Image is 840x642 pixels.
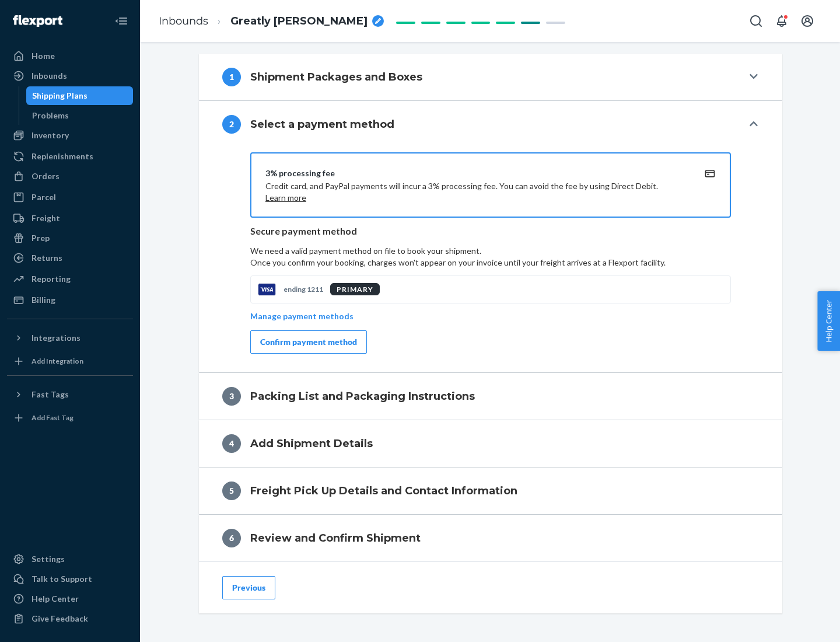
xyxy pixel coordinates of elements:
button: Fast Tags [7,385,133,404]
a: Inbounds [159,15,208,27]
img: Flexport logo [13,15,62,27]
div: 3 [222,387,241,406]
a: Shipping Plans [26,86,134,105]
p: ending 1211 [283,284,323,294]
div: PRIMARY [330,283,380,295]
span: Greatly Witty Newt [230,14,367,29]
div: Home [32,50,55,62]
div: Freight [32,212,60,224]
h4: Freight Pick Up Details and Contact Information [250,483,517,498]
p: We need a valid payment method on file to book your shipment. [250,245,731,268]
div: 3% processing fee [265,168,688,179]
button: Close Navigation [110,9,133,33]
ol: breadcrumbs [149,4,393,39]
h4: Review and Confirm Shipment [250,531,421,546]
p: Manage payment methods [250,310,353,322]
p: Credit card, and PayPal payments will incur a 3% processing fee. You can avoid the fee by using D... [265,180,688,204]
a: Settings [7,550,133,568]
div: Returns [32,252,62,264]
div: Inbounds [32,70,67,82]
button: 1Shipment Packages and Boxes [199,54,782,100]
button: Open account menu [796,9,819,33]
a: Freight [7,209,133,228]
div: Integrations [32,332,80,344]
div: 4 [222,434,241,453]
p: Once you confirm your booking, charges won't appear on your invoice until your freight arrives at... [250,257,731,268]
div: Give Feedback [32,613,88,624]
a: Talk to Support [7,570,133,588]
button: 6Review and Confirm Shipment [199,515,782,561]
button: Open notifications [770,9,793,33]
div: Reporting [32,273,71,285]
h4: Shipment Packages and Boxes [250,69,422,85]
a: Reporting [7,270,133,288]
a: Add Integration [7,352,133,371]
h4: Select a payment method [250,117,394,132]
div: Add Integration [32,356,83,366]
p: Secure payment method [250,225,731,238]
div: Parcel [32,191,56,203]
button: Confirm payment method [250,330,367,354]
button: 3Packing List and Packaging Instructions [199,373,782,420]
div: Inventory [32,130,69,141]
div: 2 [222,115,241,134]
a: Billing [7,291,133,309]
div: Shipping Plans [32,90,87,102]
div: Prep [32,232,50,244]
a: Parcel [7,188,133,207]
button: Previous [222,576,275,599]
a: Replenishments [7,147,133,166]
button: Give Feedback [7,609,133,628]
a: Problems [26,106,134,125]
a: Orders [7,167,133,186]
button: Integrations [7,329,133,347]
h4: Add Shipment Details [250,436,373,451]
div: Billing [32,294,55,306]
div: 6 [222,529,241,547]
a: Prep [7,229,133,247]
button: 4Add Shipment Details [199,420,782,467]
div: Talk to Support [32,573,92,585]
a: Inventory [7,126,133,145]
div: Replenishments [32,151,93,162]
div: Fast Tags [32,389,69,400]
div: 1 [222,68,241,86]
a: Returns [7,249,133,267]
div: Confirm payment method [260,336,357,348]
div: Problems [32,110,69,121]
button: Learn more [265,192,306,204]
button: 2Select a payment method [199,101,782,148]
a: Inbounds [7,67,133,85]
button: Help Center [817,291,840,351]
button: 5Freight Pick Up Details and Contact Information [199,467,782,514]
div: Help Center [32,593,79,605]
a: Help Center [7,589,133,608]
div: 5 [222,481,241,500]
button: Open Search Box [744,9,768,33]
div: Settings [32,553,65,565]
a: Add Fast Tag [7,409,133,427]
div: Add Fast Tag [32,413,73,423]
a: Home [7,47,133,65]
h4: Packing List and Packaging Instructions [250,389,475,404]
div: Orders [32,170,60,182]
